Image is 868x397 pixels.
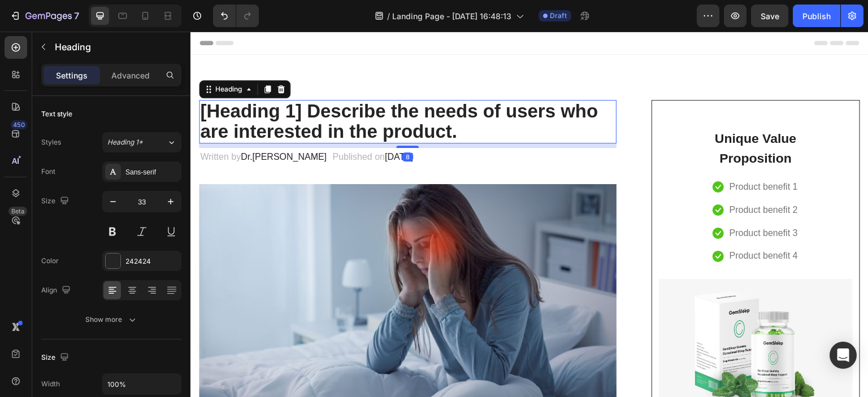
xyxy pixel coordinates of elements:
div: Size [41,194,71,209]
span: Heading 1* [107,137,143,147]
p: Settings [56,69,88,81]
p: Product benefit 3 [539,194,607,210]
div: Size [41,350,71,365]
div: 8 [211,121,223,130]
div: Color [41,256,59,266]
img: Alt Image [468,247,662,373]
button: Publish [793,5,840,27]
p: Unique Value Proposition [517,97,614,136]
p: Advanced [111,69,150,81]
p: Heading [55,40,177,54]
span: Dr.[PERSON_NAME] [50,120,136,130]
div: Align [41,283,73,298]
p: Product benefit 2 [539,171,607,187]
span: Save [761,11,779,21]
button: 7 [5,5,84,27]
button: Show more [41,309,181,330]
p: Published on [142,117,223,134]
div: Styles [41,137,61,147]
p: Product benefit 1 [539,147,607,164]
span: [DATE] [194,120,223,130]
div: Undo/Redo [213,5,259,27]
div: Text style [41,109,72,119]
p: 7 [74,9,79,23]
p: Product benefit 4 [539,216,607,233]
div: Open Intercom Messenger [830,342,857,369]
div: Sans-serif [125,167,179,177]
span: Landing Page - [DATE] 16:48:13 [392,10,511,22]
iframe: Design area [190,32,868,397]
button: Save [751,5,788,27]
span: / [387,10,390,22]
input: Auto [103,374,181,394]
div: 242424 [125,256,179,267]
button: Heading 1* [102,132,181,152]
img: Alt Image [8,152,426,387]
p: Written by [10,117,138,134]
div: Beta [8,207,27,216]
div: Publish [802,10,831,22]
div: 450 [11,120,27,129]
div: Width [41,379,60,389]
div: Font [41,167,55,177]
span: Draft [550,11,567,21]
div: Show more [85,314,138,325]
